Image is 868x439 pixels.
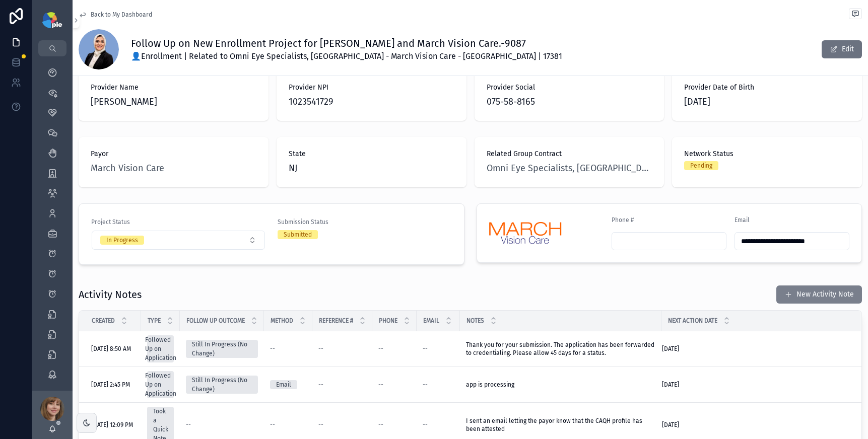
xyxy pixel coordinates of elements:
iframe: Spotlight [1,48,19,66]
span: -- [270,421,275,429]
a: -- [423,345,454,353]
span: -- [423,345,428,353]
span: Next Action Date [668,317,717,325]
span: Method [271,317,293,325]
a: Still In Progress (No Change) [186,376,258,394]
a: March Vision Care [91,161,164,175]
span: [DATE] [662,381,679,389]
span: Project Status [91,218,265,226]
a: -- [318,345,366,353]
a: [DATE] [662,381,848,389]
span: -- [423,421,428,429]
a: Followed Up on Application [147,335,174,362]
div: Email [276,380,291,389]
span: Notes [466,317,484,325]
a: Thank you for your submission. The application has been forwarded to credentialing. Please allow ... [466,341,655,357]
img: App logo [42,12,62,28]
span: -- [378,421,383,429]
a: Project StatusSelect ButtonSubmission StatusSubmitted [79,204,464,264]
a: -- [318,381,366,389]
span: Provider Date of Birth [684,83,850,93]
span: Payor [91,149,256,159]
div: Still In Progress (No Change) [192,376,252,394]
a: -- [378,381,411,389]
a: Still In Progress (No Change) [186,340,258,358]
span: Back to My Dashboard [91,11,152,19]
span: Follow Up Outcome [186,317,245,325]
span: -- [270,345,275,353]
span: [DATE] [662,345,679,353]
span: NJ [289,161,297,175]
span: Provider NPI [289,83,454,93]
div: Followed Up on Application [145,335,176,362]
span: Provider Social [487,83,652,93]
span: Related Group Contract [487,149,652,159]
a: [DATE] 2:45 PM [91,381,135,389]
span: app is processing [466,381,514,389]
div: In Progress [106,236,138,245]
a: -- [186,421,258,429]
span: Created [92,317,115,325]
span: Submission Status [278,218,452,226]
a: Followed Up on Application [147,371,174,398]
span: Network Status [684,149,850,159]
span: Email [423,317,439,325]
a: [DATE] 12:09 PM [91,421,135,429]
img: logo-march-vision-care.png [489,219,562,247]
span: Provider Name [91,83,256,93]
span: [DATE] [684,95,850,109]
span: [DATE] 8:50 AM [91,345,131,353]
button: Edit [822,40,862,58]
span: 075-58-8165 [487,95,652,109]
span: Phone [379,317,397,325]
span: [DATE] 12:09 PM [91,421,133,429]
a: Omni Eye Specialists, [GEOGRAPHIC_DATA] - March Vision Care - [GEOGRAPHIC_DATA] | 17381 [487,161,652,175]
a: -- [378,345,411,353]
div: Submitted [284,230,312,239]
span: 👤Enrollment | Related to Omni Eye Specialists, [GEOGRAPHIC_DATA] - March Vision Care - [GEOGRAPHI... [131,50,562,62]
span: -- [318,381,323,389]
a: Email [270,380,306,389]
span: Type [148,317,161,325]
span: -- [318,421,323,429]
a: -- [423,381,454,389]
a: Back to My Dashboard [79,11,152,19]
button: Select Button [92,231,265,250]
div: Still In Progress (No Change) [192,340,252,358]
a: [DATE] 8:50 AM [91,345,135,353]
span: -- [423,381,428,389]
div: scrollable content [32,56,73,391]
div: Followed Up on Application [145,371,176,398]
span: Phone # [612,216,634,224]
span: [DATE] [662,421,679,429]
span: -- [378,345,383,353]
button: New Activity Note [776,285,862,304]
a: [DATE] [662,345,848,353]
h1: Follow Up on New Enrollment Project for [PERSON_NAME] and March Vision Care.-9087 [131,36,562,50]
span: -- [186,421,191,429]
a: -- [318,421,366,429]
span: [PERSON_NAME] [91,95,256,109]
a: -- [270,345,306,353]
h1: Activity Notes [79,287,142,302]
span: 1023541729 [289,95,454,109]
span: -- [378,381,383,389]
div: Pending [690,161,712,170]
a: I sent an email letting the payor know that the CAQH profile has been attested [466,417,655,433]
a: -- [423,421,454,429]
span: Email [735,216,750,224]
span: [DATE] 2:45 PM [91,381,130,389]
a: -- [378,421,411,429]
span: -- [318,345,323,353]
a: app is processing [466,381,655,389]
span: State [289,149,454,159]
a: -- [270,421,306,429]
span: Reference # [319,317,353,325]
a: [DATE] [662,421,848,429]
